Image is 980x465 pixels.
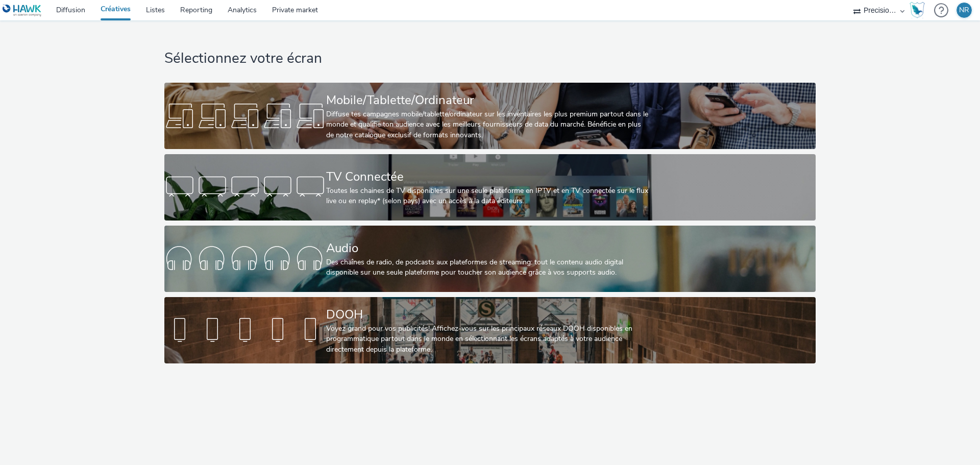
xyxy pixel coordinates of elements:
[164,226,815,292] a: AudioDes chaînes de radio, de podcasts aux plateformes de streaming: tout le contenu audio digita...
[326,306,650,324] div: DOOH
[326,239,650,257] div: Audio
[164,49,815,68] h1: Sélectionnez votre écran
[164,297,815,363] a: DOOHVoyez grand pour vos publicités! Affichez-vous sur les principaux réseaux DOOH disponibles en...
[910,2,929,18] a: Hawk Academy
[910,2,925,18] img: Hawk Academy
[164,83,815,149] a: Mobile/Tablette/OrdinateurDiffuse tes campagnes mobile/tablette/ordinateur sur les inventaires le...
[326,109,650,140] div: Diffuse tes campagnes mobile/tablette/ordinateur sur les inventaires les plus premium partout dan...
[3,4,42,17] img: undefined Logo
[326,91,650,109] div: Mobile/Tablette/Ordinateur
[326,324,650,355] div: Voyez grand pour vos publicités! Affichez-vous sur les principaux réseaux DOOH disponibles en pro...
[164,154,815,221] a: TV ConnectéeToutes les chaines de TV disponibles sur une seule plateforme en IPTV et en TV connec...
[959,3,969,18] div: NR
[326,168,650,186] div: TV Connectée
[326,257,650,278] div: Des chaînes de radio, de podcasts aux plateformes de streaming: tout le contenu audio digital dis...
[326,186,650,207] div: Toutes les chaines de TV disponibles sur une seule plateforme en IPTV et en TV connectée sur le f...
